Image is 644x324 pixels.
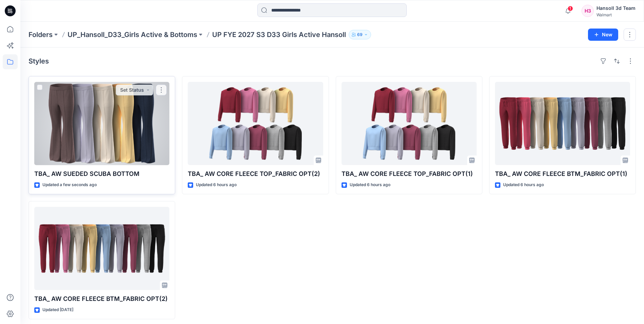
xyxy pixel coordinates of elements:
[34,169,169,179] p: TBA_ AW SUEDED SCUBA BOTTOM
[357,31,363,38] p: 69
[34,294,169,304] p: TBA_ AW CORE FLEECE BTM_FABRIC OPT(2)
[568,6,573,11] span: 1
[29,30,53,39] a: Folders
[342,169,477,179] p: TBA_ AW CORE FLEECE TOP_FABRIC OPT(1)
[188,169,323,179] p: TBA_ AW CORE FLEECE TOP_FABRIC OPT(2)
[342,82,477,165] a: TBA_ AW CORE FLEECE TOP_FABRIC OPT(1)
[588,29,618,41] button: New
[495,82,630,165] a: TBA_ AW CORE FLEECE BTM_FABRIC OPT(1)
[495,169,630,179] p: TBA_ AW CORE FLEECE BTM_FABRIC OPT(1)
[196,181,237,188] p: Updated 6 hours ago
[29,57,49,65] h4: Styles
[42,181,97,188] p: Updated a few seconds ago
[42,306,73,313] p: Updated [DATE]
[188,82,323,165] a: TBA_ AW CORE FLEECE TOP_FABRIC OPT(2)
[582,5,594,17] div: H3
[212,30,346,39] p: UP FYE 2027 S3 D33 Girls Active Hansoll
[34,82,169,165] a: TBA_ AW SUEDED SCUBA BOTTOM
[596,4,636,12] div: Hansoll 3d Team
[68,30,197,39] a: UP_Hansoll_D33_Girls Active & Bottoms
[596,12,636,17] div: Walmart
[503,181,544,188] p: Updated 6 hours ago
[350,181,390,188] p: Updated 6 hours ago
[349,30,371,39] button: 69
[34,207,169,290] a: TBA_ AW CORE FLEECE BTM_FABRIC OPT(2)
